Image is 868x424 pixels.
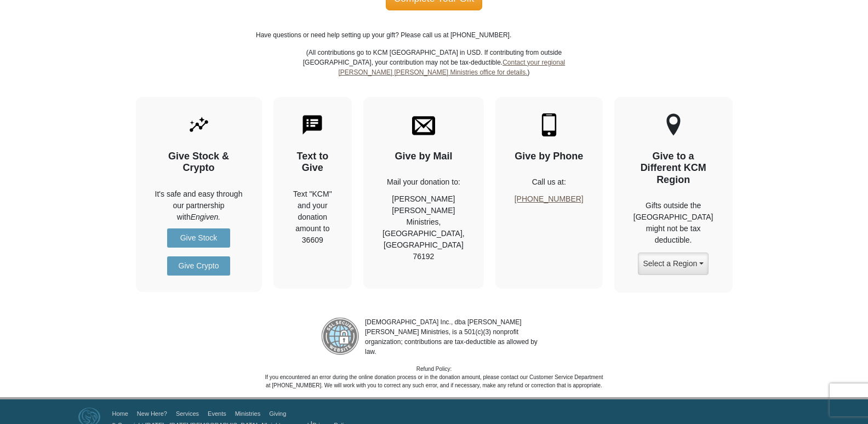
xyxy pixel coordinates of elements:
[176,410,199,417] a: Services
[359,317,547,357] p: [DEMOGRAPHIC_DATA] Inc., dba [PERSON_NAME] [PERSON_NAME] Ministries, is a 501(c)(3) nonprofit org...
[515,176,584,188] p: Call us at:
[187,113,210,136] img: give-by-stock.svg
[235,410,260,417] a: Ministries
[167,256,230,276] a: Give Crypto
[155,188,243,223] p: It's safe and easy through our partnership with
[515,151,584,163] h4: Give by Phone
[293,151,333,174] h4: Text to Give
[293,188,333,246] div: Text "KCM" and your donation amount to 36609
[538,113,561,136] img: mobile.svg
[382,193,465,262] p: [PERSON_NAME] [PERSON_NAME] Ministries, [GEOGRAPHIC_DATA], [GEOGRAPHIC_DATA] 76192
[112,410,128,417] a: Home
[638,253,708,275] button: Select a Region
[155,151,243,174] h4: Give Stock & Crypto
[382,176,465,188] p: Mail your donation to:
[633,151,713,186] h4: Give to a Different KCM Region
[256,30,612,40] p: Have questions or need help setting up your gift? Please call us at [PHONE_NUMBER].
[167,228,230,248] a: Give Stock
[666,113,681,136] img: other-region
[208,410,226,417] a: Events
[382,151,465,163] h4: Give by Mail
[191,213,220,221] i: Engiven.
[264,365,604,389] p: Refund Policy: If you encountered an error during the online donation process or in the donation ...
[338,59,565,76] a: Contact your regional [PERSON_NAME] [PERSON_NAME] Ministries office for details.
[633,200,713,246] p: Gifts outside the [GEOGRAPHIC_DATA] might not be tax deductible.
[515,194,584,203] a: [PHONE_NUMBER]
[321,317,359,356] img: refund-policy
[269,410,286,417] a: Giving
[137,410,167,417] a: New Here?
[302,48,566,97] p: (All contributions go to KCM [GEOGRAPHIC_DATA] in USD. If contributing from outside [GEOGRAPHIC_D...
[412,113,435,136] img: envelope.svg
[301,113,324,136] img: text-to-give.svg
